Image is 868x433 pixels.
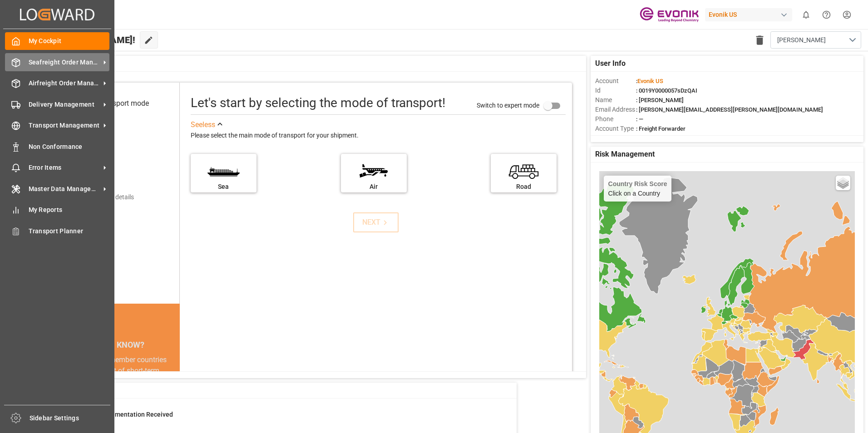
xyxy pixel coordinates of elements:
[29,58,100,67] span: Seafreight Order Management
[636,116,643,123] span: : —
[636,78,663,84] span: :
[29,226,110,236] span: Transport Planner
[29,163,100,172] span: Error Items
[595,149,655,160] span: Risk Management
[30,413,111,423] span: Sidebar Settings
[77,192,134,202] div: Add shipping details
[796,5,816,25] button: show 0 new notifications
[595,86,636,95] span: Id
[636,125,686,132] span: : Freight Forwarder
[29,79,100,88] span: Airfreight Order Management
[595,95,636,105] span: Name
[38,31,135,49] span: Hello [PERSON_NAME]!
[167,354,180,420] button: next slide / item
[595,76,636,86] span: Account
[640,7,699,23] img: Evonik-brand-mark-Deep-Purple-RGB.jpeg_1700498283.jpeg
[29,100,100,109] span: Delivery Management
[29,205,110,215] span: My Reports
[816,5,837,25] button: Help Center
[5,32,109,50] a: My Cockpit
[71,411,173,418] span: Customer Documentation Received
[47,410,505,429] a: 8551Customer Documentation ReceivedShipment
[595,124,636,133] span: Account Type
[595,58,626,69] span: User Info
[636,97,684,103] span: : [PERSON_NAME]
[195,182,252,192] div: Sea
[191,93,445,113] div: Let's start by selecting the mode of transport!
[362,217,390,228] div: NEXT
[636,106,823,113] span: : [PERSON_NAME][EMAIL_ADDRESS][PERSON_NAME][DOMAIN_NAME]
[836,176,850,190] a: Layers
[191,130,566,141] div: Please select the main mode of transport for your shipment.
[777,35,826,45] span: [PERSON_NAME]
[477,101,539,108] span: Switch to expert mode
[495,182,552,192] div: Road
[29,184,100,194] span: Master Data Management
[595,114,636,124] span: Phone
[608,180,667,187] h4: Country Risk Score
[770,31,861,49] button: open menu
[29,36,110,46] span: My Cockpit
[353,212,399,232] button: NEXT
[637,78,663,84] span: Evonik US
[345,182,402,192] div: Air
[29,121,100,130] span: Transport Management
[29,142,110,152] span: Non Conformance
[5,201,109,219] a: My Reports
[5,222,109,240] a: Transport Planner
[191,119,215,130] div: See less
[705,8,792,21] div: Evonik US
[608,180,667,197] div: Click on a Country
[705,6,796,23] button: Evonik US
[636,87,697,94] span: : 0019Y0000057sDzQAI
[5,138,109,155] a: Non Conformance
[595,105,636,114] span: Email Address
